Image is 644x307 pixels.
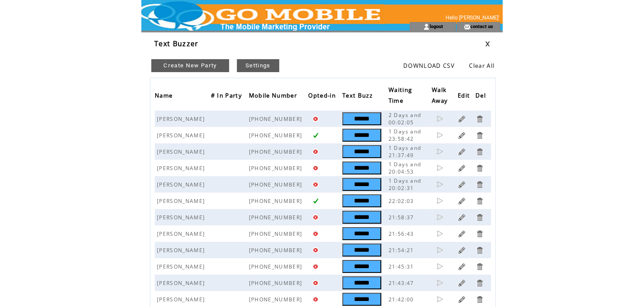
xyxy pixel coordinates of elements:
[249,89,299,104] span: Mobile Number
[249,165,305,172] span: [PHONE_NUMBER]
[389,197,416,205] span: 22:02:03
[157,181,207,188] span: [PERSON_NAME]
[458,131,466,139] a: Click to edit
[430,23,443,29] a: logout
[436,115,443,122] a: Click to set as walk away
[249,230,305,237] span: [PHONE_NUMBER]
[157,263,207,270] span: [PERSON_NAME]
[157,115,207,123] span: [PERSON_NAME]
[308,89,338,104] span: Opted-in
[436,247,443,253] a: Click to set as walk away
[475,213,484,222] a: Click to delete
[155,89,175,104] span: Name
[211,89,244,104] span: # In Party
[389,128,421,142] span: 1 Days and 23:58:42
[458,148,466,156] a: Click to edit
[249,279,305,287] span: [PHONE_NUMBER]
[249,115,305,123] span: [PHONE_NUMBER]
[389,177,421,192] span: 1 Days and 20:02:31
[389,247,416,254] span: 21:54:21
[157,132,207,139] span: [PERSON_NAME]
[249,148,305,155] span: [PHONE_NUMBER]
[475,115,484,123] a: Click to delete
[389,111,421,126] span: 2 Days and 00:02:05
[436,165,443,171] a: Click to set as walk away
[475,164,484,172] a: Click to delete
[469,62,494,70] a: Clear All
[475,180,484,189] a: Click to delete
[458,180,466,189] a: Click to edit
[157,165,207,172] span: [PERSON_NAME]
[157,197,207,205] span: [PERSON_NAME]
[389,144,421,159] span: 1 Days and 21:37:49
[436,296,443,303] a: Click to set as walk away
[249,132,305,139] span: [PHONE_NUMBER]
[389,214,416,221] span: 21:58:37
[436,197,443,204] a: Click to set as walk away
[157,279,207,287] span: [PERSON_NAME]
[389,161,421,175] span: 1 Days and 20:04:53
[475,246,484,254] a: Click to delete
[475,230,484,238] a: Click to delete
[475,295,484,304] a: Click to delete
[458,213,466,222] a: Click to edit
[436,279,443,286] a: Click to set as walk away
[389,84,412,109] span: Waiting Time
[475,89,488,104] span: Del
[458,230,466,238] a: Click to edit
[475,148,484,156] a: Click to delete
[249,197,305,205] span: [PHONE_NUMBER]
[157,296,207,303] span: [PERSON_NAME]
[432,84,450,109] span: Walk Away
[458,263,466,271] a: Click to edit
[389,279,416,287] span: 21:43:47
[249,263,305,270] span: [PHONE_NUMBER]
[470,23,493,29] a: contact us
[249,296,305,303] span: [PHONE_NUMBER]
[475,197,484,205] a: Click to delete
[436,214,443,221] a: Click to set as walk away
[157,214,207,221] span: [PERSON_NAME]
[458,115,466,123] a: Click to edit
[475,279,484,287] a: Click to delete
[475,263,484,271] a: Click to delete
[157,148,207,155] span: [PERSON_NAME]
[436,230,443,237] a: Click to set as walk away
[403,62,455,70] a: DOWNLOAD CSV
[151,59,229,72] a: Create New Party
[436,263,443,270] a: Click to set as walk away
[458,164,466,172] a: Click to edit
[464,23,470,30] img: contact_us_icon.gif
[458,295,466,304] a: Click to edit
[475,131,484,139] a: Click to delete
[436,148,443,155] a: Click to set as walk away
[458,246,466,254] a: Click to edit
[342,89,375,104] span: Text Buzz
[249,247,305,254] span: [PHONE_NUMBER]
[157,247,207,254] span: [PERSON_NAME]
[458,279,466,287] a: Click to edit
[249,181,305,188] span: [PHONE_NUMBER]
[237,59,279,72] a: Settings
[157,230,207,237] span: [PERSON_NAME]
[458,197,466,205] a: Click to edit
[436,132,443,139] a: Click to set as walk away
[154,39,199,48] span: Text Buzzer
[436,181,443,188] a: Click to set as walk away
[389,230,416,237] span: 21:56:43
[446,15,499,21] span: Hello [PERSON_NAME]'
[249,214,305,221] span: [PHONE_NUMBER]
[423,23,430,30] img: account_icon.gif
[458,89,472,104] span: Edit
[389,296,416,303] span: 21:42:00
[389,263,416,270] span: 21:45:31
